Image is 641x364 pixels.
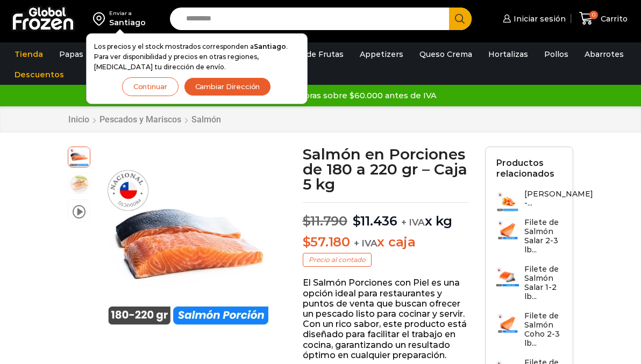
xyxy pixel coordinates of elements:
[496,311,562,353] a: Filete de Salmón Coho 2-3 lb...
[496,265,562,306] a: Filete de Salmón Salar 1-2 lb...
[303,213,347,229] bdi: 11.790
[524,265,562,301] h3: Filete de Salmón Salar 1-2 lb...
[96,147,282,332] img: salmon-porcion-180-200gr
[524,311,562,347] h3: Filete de Salmón Coho 2-3 lb...
[191,114,222,125] a: Salmón
[524,190,593,208] h3: [PERSON_NAME] -...
[303,278,469,360] p: El Salmón Porciones con Piel es una opción ideal para restaurantes y puntos de venta que buscan o...
[598,13,628,24] span: Carrito
[303,234,311,250] span: $
[9,64,69,85] a: Descuentos
[94,41,300,72] p: Los precios y el stock mostrados corresponden a . Para ver disponibilidad y precios en otras regi...
[354,238,378,249] span: + IVA
[303,202,469,229] p: x kg
[449,8,472,30] button: Search button
[254,42,286,50] strong: Santiago
[54,44,113,64] a: Papas Fritas
[483,44,533,64] a: Hortalizas
[303,235,469,250] p: x caja
[184,77,272,96] button: Cambiar Dirección
[9,44,48,64] a: Tienda
[579,44,629,64] a: Abarrotes
[68,145,90,167] span: salmon-porcion-180-200gr
[303,253,372,267] p: Precio al contado
[496,190,593,213] a: [PERSON_NAME] -...
[93,10,109,28] img: address-field-icon.svg
[96,147,282,332] div: 1 / 3
[109,10,146,17] div: Enviar a
[276,44,349,64] a: Pulpa de Frutas
[511,13,566,24] span: Iniciar sesión
[303,213,311,229] span: $
[99,114,182,125] a: Pescados y Mariscos
[524,218,562,254] h3: Filete de Salmón Salar 2-3 lb...
[500,8,566,30] a: Iniciar sesión
[68,114,90,125] a: Inicio
[68,114,222,125] nav: Breadcrumb
[576,6,630,31] a: 0 Carrito
[303,147,469,192] h1: Salmón en Porciones de 180 a 220 gr – Caja 5 kg
[496,218,562,259] a: Filete de Salmón Salar 2-3 lb...
[354,44,409,64] a: Appetizers
[68,173,90,195] span: plato-salmon
[303,234,350,250] bdi: 57.180
[496,158,562,178] h2: Productos relacionados
[353,213,361,229] span: $
[414,44,478,64] a: Queso Crema
[589,11,598,19] span: 0
[109,17,146,28] div: Santiago
[539,44,574,64] a: Pollos
[122,77,179,96] button: Continuar
[401,217,425,228] span: + IVA
[353,213,397,229] bdi: 11.436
